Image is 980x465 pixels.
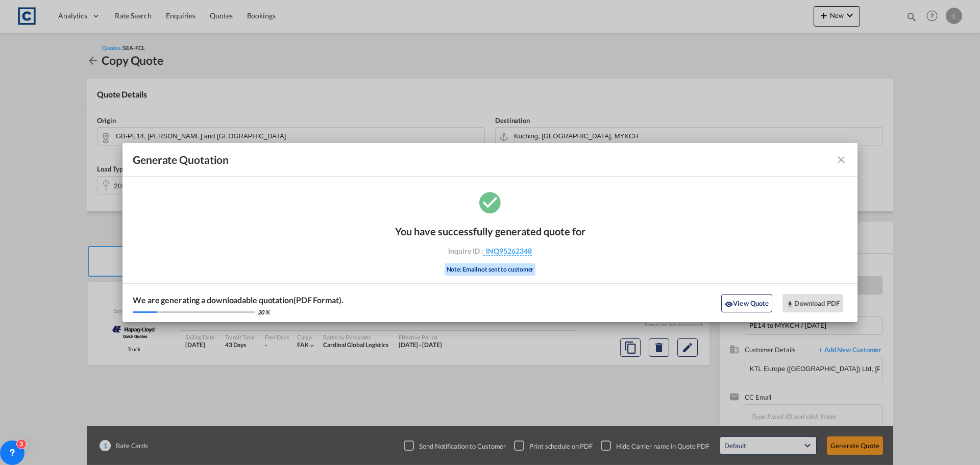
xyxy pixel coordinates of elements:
div: Note: Email not sent to customer [445,263,536,276]
md-icon: icon-eye [725,300,733,308]
div: We are generating a downloadable quotation(PDF Format). [133,295,344,306]
div: You have successfully generated quote for [395,225,585,237]
button: Download PDF [782,294,843,312]
md-icon: icon-download [786,300,794,308]
md-icon: icon-close fg-AAA8AD cursor m-0 [835,154,847,166]
span: INQ95262348 [483,247,532,256]
button: icon-eyeView Quote [721,294,772,312]
div: 20 % [258,308,269,316]
div: Inquiry ID : [431,247,549,256]
span: Generate Quotation [133,153,229,166]
md-dialog: Generate Quotation You ... [122,143,857,323]
md-icon: icon-checkbox-marked-circle [477,189,503,215]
